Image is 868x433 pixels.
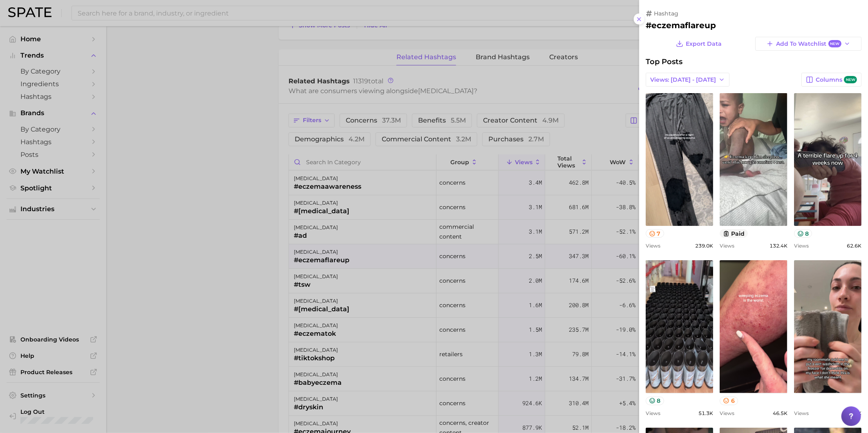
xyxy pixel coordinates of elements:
[654,10,678,17] span: hashtag
[695,243,713,249] span: 239.0k
[646,397,664,405] button: 8
[801,73,861,87] button: Columnsnew
[650,76,716,83] span: Views: [DATE] - [DATE]
[646,73,729,87] button: Views: [DATE] - [DATE]
[686,40,722,47] span: Export Data
[847,243,861,249] span: 62.6k
[646,243,660,249] span: Views
[646,20,861,30] h2: #eczemaflareup
[776,40,841,48] span: Add to Watchlist
[720,243,734,249] span: Views
[794,410,809,416] span: Views
[720,410,734,416] span: Views
[674,37,724,51] button: Export Data
[816,76,857,84] span: Columns
[646,57,682,66] span: Top Posts
[755,37,861,51] button: Add to WatchlistNew
[646,229,664,238] button: 7
[720,229,748,238] button: paid
[720,397,738,405] button: 6
[828,40,841,48] span: New
[794,229,812,238] button: 8
[646,410,660,416] span: Views
[794,243,809,249] span: Views
[844,76,857,84] span: new
[773,410,787,416] span: 46.5k
[698,410,713,416] span: 51.3k
[770,243,787,249] span: 132.4k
